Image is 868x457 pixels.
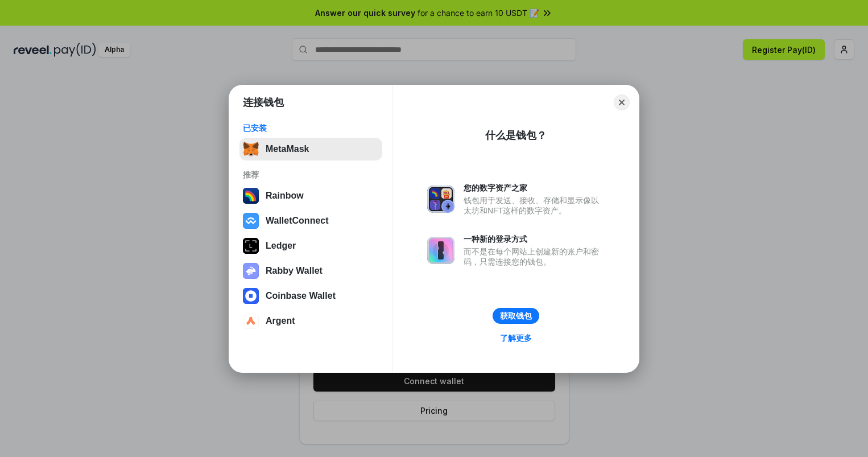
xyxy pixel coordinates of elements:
div: 什么是钱包？ [485,129,547,142]
div: Argent [266,316,295,326]
div: 钱包用于发送、接收、存储和显示像以太坊和NFT这样的数字资产。 [464,195,605,216]
a: 了解更多 [493,331,539,345]
img: svg+xml,%3Csvg%20xmlns%3D%22http%3A%2F%2Fwww.w3.org%2F2000%2Fsvg%22%20fill%3D%22none%22%20viewBox... [427,186,454,213]
div: Rainbow [266,191,304,201]
button: Rainbow [239,184,382,207]
button: Argent [239,310,382,332]
button: 获取钱包 [493,308,539,324]
div: 了解更多 [500,333,532,343]
div: Coinbase Wallet [266,291,336,301]
img: svg+xml,%3Csvg%20fill%3D%22none%22%20height%3D%2233%22%20viewBox%3D%220%200%2035%2033%22%20width%... [243,141,259,157]
h1: 连接钱包 [243,96,284,109]
img: svg+xml,%3Csvg%20width%3D%2228%22%20height%3D%2228%22%20viewBox%3D%220%200%2028%2028%22%20fill%3D... [243,213,259,229]
div: 而不是在每个网站上创建新的账户和密码，只需连接您的钱包。 [464,246,605,267]
div: WalletConnect [266,216,329,226]
button: Rabby Wallet [239,260,382,282]
div: 已安装 [243,123,379,133]
div: 推荐 [243,170,379,180]
div: Ledger [266,241,296,251]
button: WalletConnect [239,209,382,232]
div: 一种新的登录方式 [464,234,605,244]
img: svg+xml,%3Csvg%20xmlns%3D%22http%3A%2F%2Fwww.w3.org%2F2000%2Fsvg%22%20fill%3D%22none%22%20viewBox... [427,237,454,264]
img: svg+xml,%3Csvg%20xmlns%3D%22http%3A%2F%2Fwww.w3.org%2F2000%2Fsvg%22%20width%3D%2228%22%20height%3... [243,238,259,254]
div: MetaMask [266,144,309,154]
img: svg+xml,%3Csvg%20width%3D%2228%22%20height%3D%2228%22%20viewBox%3D%220%200%2028%2028%22%20fill%3D... [243,313,259,329]
img: svg+xml,%3Csvg%20width%3D%2228%22%20height%3D%2228%22%20viewBox%3D%220%200%2028%2028%22%20fill%3D... [243,288,259,304]
div: 您的数字资产之家 [464,183,605,193]
img: svg+xml,%3Csvg%20width%3D%22120%22%20height%3D%22120%22%20viewBox%3D%220%200%20120%20120%22%20fil... [243,188,259,204]
img: svg+xml,%3Csvg%20xmlns%3D%22http%3A%2F%2Fwww.w3.org%2F2000%2Fsvg%22%20fill%3D%22none%22%20viewBox... [243,263,259,279]
button: Ledger [239,234,382,257]
div: 获取钱包 [500,311,532,321]
div: Rabby Wallet [266,266,323,276]
button: Close [614,94,630,110]
button: Coinbase Wallet [239,285,382,307]
button: MetaMask [239,138,382,160]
